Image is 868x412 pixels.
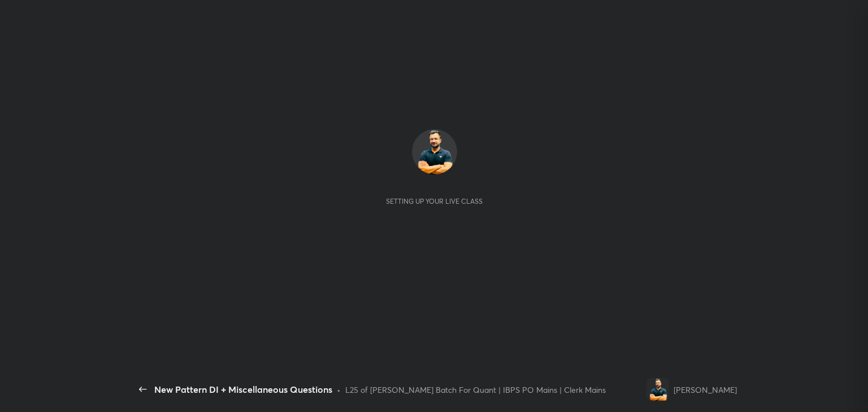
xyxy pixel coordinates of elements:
div: [PERSON_NAME] [674,384,737,396]
div: • [337,384,341,396]
div: Setting up your live class [386,197,483,205]
img: d84243986e354267bcc07dcb7018cb26.file [412,129,457,174]
div: New Pattern DI + Miscellaneous Questions [154,383,332,396]
img: d84243986e354267bcc07dcb7018cb26.file [646,378,669,401]
div: L25 of [PERSON_NAME] Batch For Quant | IBPS PO Mains | Clerk Mains [345,384,606,396]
